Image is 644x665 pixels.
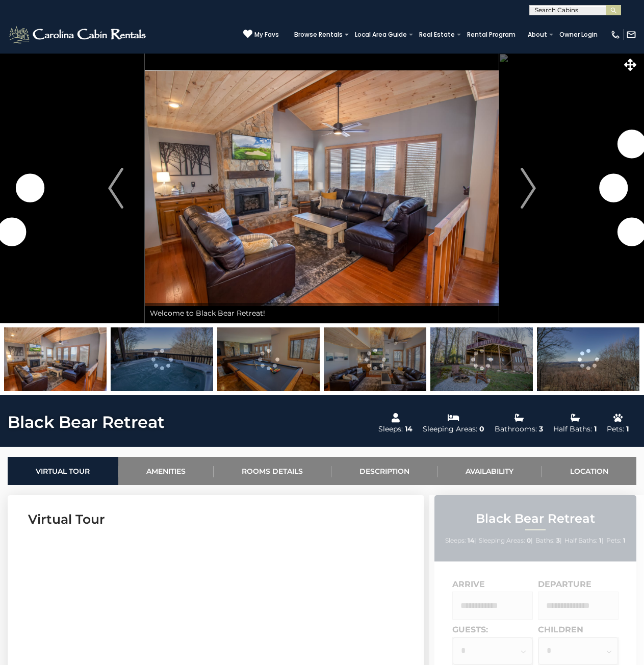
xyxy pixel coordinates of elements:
img: 163267469 [111,327,213,391]
a: Amenities [118,457,214,485]
a: Virtual Tour [8,457,118,485]
a: Browse Rentals [289,28,348,42]
span: My Favs [254,30,279,39]
a: Location [542,457,637,485]
img: 163267491 [537,327,639,391]
img: arrow [108,168,123,209]
img: mail-regular-white.png [626,30,636,40]
a: Rooms Details [214,457,331,485]
a: My Favs [243,29,279,40]
img: 163267466 [4,327,107,391]
a: Rental Program [462,28,521,42]
div: Welcome to Black Bear Retreat! [145,303,499,323]
img: White-1-2.png [8,24,149,45]
h3: Virtual Tour [28,510,404,528]
img: 163267505 [217,327,320,391]
button: Previous [87,53,145,323]
img: 163267468 [430,327,533,391]
a: Real Estate [414,28,460,42]
img: 163267467 [324,327,426,391]
a: Owner Login [554,28,603,42]
a: Local Area Guide [350,28,412,42]
img: arrow [521,168,536,209]
a: Availability [437,457,542,485]
a: Description [331,457,438,485]
button: Next [499,53,557,323]
img: phone-regular-white.png [610,30,621,40]
a: About [523,28,552,42]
